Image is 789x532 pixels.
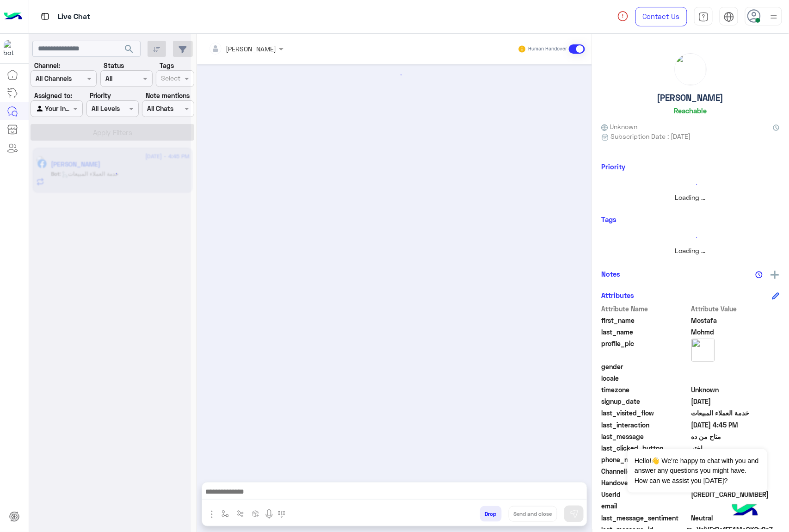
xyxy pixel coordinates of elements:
[218,506,233,521] button: select flow
[264,509,275,520] img: send voice note
[602,362,690,371] span: gender
[692,327,780,337] span: Mohmd
[602,304,690,314] span: Attribute Name
[692,373,780,383] span: null
[692,362,780,371] span: null
[604,229,777,246] div: loading...
[252,510,259,518] img: create order
[569,509,579,519] img: send message
[160,73,180,85] div: Select
[602,396,690,406] span: signup_date
[39,11,51,22] img: tab
[604,176,777,192] div: loading...
[692,489,780,499] span: 5698247150291238
[602,122,638,131] span: Unknown
[692,513,780,523] span: 0
[602,478,690,488] span: HandoverOn
[278,511,285,518] img: make a call
[602,466,690,476] span: ChannelId
[248,506,264,521] button: create order
[771,271,779,279] img: add
[724,12,734,22] img: tab
[509,506,557,522] button: Send and close
[692,315,780,325] span: Mostafa
[694,7,713,26] a: tab
[675,54,707,85] img: picture
[676,193,706,201] span: Loading ...
[692,420,780,430] span: 2025-09-09T13:45:46.428Z
[602,432,690,441] span: last_message
[602,420,690,430] span: last_interaction
[692,396,780,406] span: 2024-09-29T23:37:16.381Z
[528,45,567,53] small: Human Handover
[602,215,780,223] h6: Tags
[658,93,724,103] h5: [PERSON_NAME]
[602,443,690,453] span: last_clicked_button
[768,11,780,23] img: profile
[206,509,217,520] img: send attachment
[729,495,761,527] img: hulul-logo.png
[602,315,690,325] span: first_name
[698,12,709,22] img: tab
[602,513,690,523] span: last_message_sentiment
[602,373,690,383] span: locale
[602,408,690,418] span: last_visited_flow
[617,11,629,22] img: spinner
[611,131,691,141] span: Subscription Date : [DATE]
[674,106,707,115] h6: Reachable
[602,385,690,395] span: timezone
[4,7,22,26] img: Logo
[602,162,626,171] h6: Priority
[602,455,690,464] span: phone_number
[602,291,635,299] h6: Attributes
[602,270,621,278] h6: Notes
[602,339,690,360] span: profile_pic
[692,339,715,362] img: picture
[602,327,690,337] span: last_name
[58,11,90,23] p: Live Chat
[237,510,244,518] img: Trigger scenario
[602,501,690,511] span: email
[692,408,780,418] span: خدمة العملاء المبيعات
[635,7,687,26] a: Contact Us
[102,166,118,182] div: loading...
[692,501,780,511] span: null
[480,506,502,522] button: Drop
[233,506,248,521] button: Trigger scenario
[692,385,780,395] span: Unknown
[203,67,586,83] div: loading...
[4,40,20,57] img: 713415422032625
[222,510,229,518] img: select flow
[602,489,690,499] span: UserId
[628,449,767,493] span: Hello!👋 We're happy to chat with you and answer any questions you might have. How can we assist y...
[756,271,763,278] img: notes
[692,304,780,314] span: Attribute Value
[676,247,706,254] span: Loading ...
